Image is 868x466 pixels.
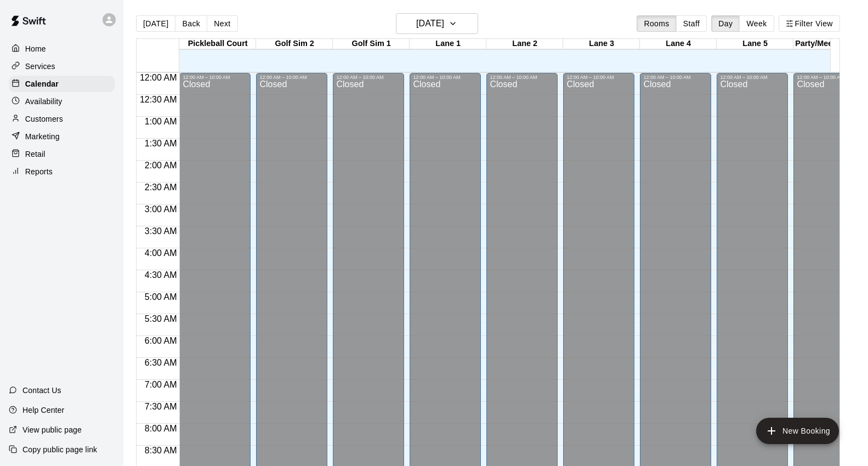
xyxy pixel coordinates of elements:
[637,15,676,32] button: Rooms
[142,314,180,323] span: 5:30 AM
[25,149,46,160] p: Retail
[490,75,554,80] div: 12:00 AM – 10:00 AM
[142,139,180,148] span: 1:30 AM
[396,13,478,34] button: [DATE]
[486,39,563,49] div: Lane 2
[336,75,401,80] div: 12:00 AM – 10:00 AM
[566,75,631,80] div: 12:00 AM – 10:00 AM
[142,117,180,126] span: 1:00 AM
[9,93,115,110] a: Availability
[563,39,640,49] div: Lane 3
[779,15,840,32] button: Filter View
[413,75,478,80] div: 12:00 AM – 10:00 AM
[142,292,180,302] span: 5:00 AM
[711,15,740,32] button: Day
[256,39,333,49] div: Golf Sim 2
[25,43,46,54] p: Home
[142,183,180,192] span: 2:30 AM
[142,336,180,345] span: 6:00 AM
[9,58,115,75] a: Services
[25,96,63,107] p: Availability
[9,146,115,162] a: Retail
[416,16,444,31] h6: [DATE]
[756,418,839,444] button: add
[207,15,237,32] button: Next
[333,39,410,49] div: Golf Sim 1
[640,39,717,49] div: Lane 4
[717,39,793,49] div: Lane 5
[142,424,180,433] span: 8:00 AM
[183,75,247,80] div: 12:00 AM – 10:00 AM
[137,73,180,82] span: 12:00 AM
[797,75,861,80] div: 12:00 AM – 10:00 AM
[175,15,207,32] button: Back
[739,15,774,32] button: Week
[142,358,180,367] span: 6:30 AM
[9,111,115,127] a: Customers
[9,76,115,92] a: Calendar
[142,248,180,258] span: 4:00 AM
[142,446,180,455] span: 8:30 AM
[142,380,180,389] span: 7:00 AM
[25,113,63,124] p: Customers
[259,75,324,80] div: 12:00 AM – 10:00 AM
[9,163,115,180] a: Reports
[676,15,707,32] button: Staff
[9,128,115,145] a: Marketing
[137,95,180,104] span: 12:30 AM
[136,15,175,32] button: [DATE]
[142,204,180,214] span: 3:00 AM
[142,270,180,280] span: 4:30 AM
[142,226,180,236] span: 3:30 AM
[22,385,61,396] p: Contact Us
[720,75,785,80] div: 12:00 AM – 10:00 AM
[22,444,97,455] p: Copy public page link
[22,405,64,416] p: Help Center
[142,402,180,411] span: 7:30 AM
[25,131,60,142] p: Marketing
[179,39,256,49] div: Pickleball Court
[9,41,115,57] a: Home
[142,161,180,170] span: 2:00 AM
[410,39,486,49] div: Lane 1
[25,61,55,72] p: Services
[643,75,708,80] div: 12:00 AM – 10:00 AM
[25,78,59,89] p: Calendar
[25,166,53,177] p: Reports
[22,424,82,435] p: View public page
